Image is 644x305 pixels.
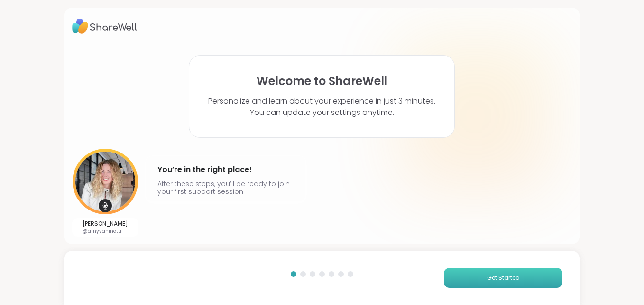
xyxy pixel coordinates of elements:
[73,149,138,214] img: User image
[72,15,137,37] img: ShareWell Logo
[157,180,294,195] p: After these steps, you’ll be ready to join your first support session.
[208,95,435,118] p: Personalize and learn about your experience in just 3 minutes. You can update your settings anytime.
[83,228,128,235] p: @amyvaninetti
[487,274,520,282] span: Get Started
[99,199,112,212] img: mic icon
[83,220,128,228] p: [PERSON_NAME]
[157,162,294,177] h4: You’re in the right place!
[257,75,387,88] h1: Welcome to ShareWell
[444,268,562,288] button: Get Started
